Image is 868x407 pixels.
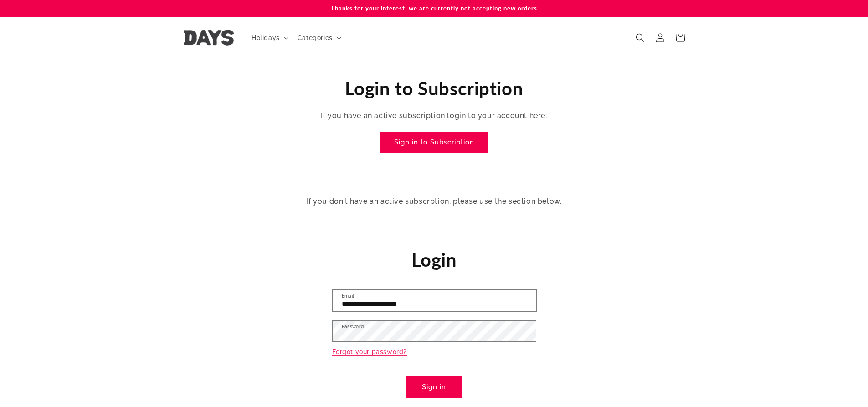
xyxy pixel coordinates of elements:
[630,28,650,48] summary: Search
[292,28,345,47] summary: Categories
[345,77,524,99] span: Login to Subscription
[257,109,612,123] p: If you have an active subscription login to your account here:
[252,34,280,42] span: Holidays
[332,346,407,358] a: Forgot your password?
[380,132,488,153] a: Sign in to Subscription
[257,195,612,208] p: If you don't have an active subscrption, please use the section below.
[184,30,234,46] img: Days United
[332,248,536,272] h1: Login
[298,34,333,42] span: Categories
[246,28,292,47] summary: Holidays
[406,376,462,398] button: Sign in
